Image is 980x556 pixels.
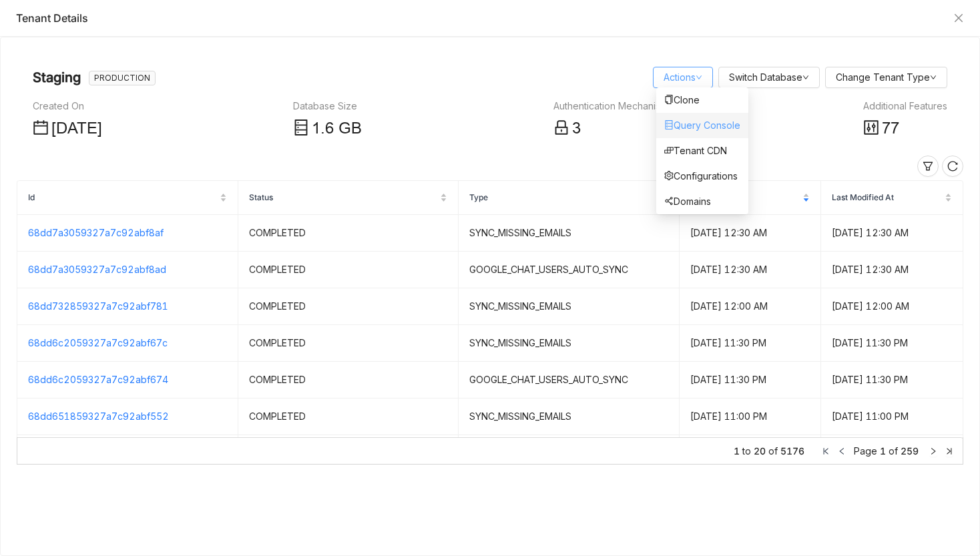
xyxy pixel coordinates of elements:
[459,215,680,252] td: SYNC_MISSING_EMAILS
[780,444,804,459] span: 5176
[718,67,820,88] button: Switch Database
[821,252,963,288] td: [DATE] 12:30 AM
[882,119,899,137] span: 77
[664,196,711,207] a: Domains
[863,99,947,113] div: Additional Features
[312,119,320,137] span: 1
[664,119,740,131] a: Query Console
[459,398,680,435] td: SYNC_MISSING_EMAILS
[680,325,822,362] td: [DATE] 11:30 PM
[680,398,822,435] td: [DATE] 11:00 PM
[553,99,672,113] div: Authentication Mechanisms
[821,362,963,398] td: [DATE] 11:30 PM
[238,435,459,472] td: COMPLETED
[28,410,169,422] a: 68dd651859327a7c92abf552
[754,444,766,459] span: 20
[28,374,168,385] a: 68dd6c2059327a7c92abf674
[901,445,919,457] span: 259
[28,300,168,312] a: 68dd732859327a7c92abf781
[28,264,166,275] a: 68dd7a3059327a7c92abf8ad
[821,325,963,362] td: [DATE] 11:30 PM
[880,445,886,457] span: 1
[742,444,751,459] span: to
[680,288,822,325] td: [DATE] 12:00 AM
[459,325,680,362] td: SYNC_MISSING_EMAILS
[238,398,459,435] td: COMPLETED
[825,67,947,88] button: Change Tenant Type
[821,398,963,435] td: [DATE] 11:00 PM
[293,99,362,113] div: Database Size
[459,288,680,325] td: SYNC_MISSING_EMAILS
[664,170,738,182] a: Configurations
[821,435,963,472] td: [DATE] 10:30 PM
[238,362,459,398] td: COMPLETED
[28,227,164,238] a: 68dd7a3059327a7c92abf8af
[459,362,680,398] td: GOOGLE_CHAT_USERS_AUTO_SYNC
[680,362,822,398] td: [DATE] 11:30 PM
[680,252,822,288] td: [DATE] 12:30 AM
[28,337,168,348] a: 68dd6c2059327a7c92abf67c
[729,71,809,83] a: Switch Database
[572,119,581,137] span: 3
[238,288,459,325] td: COMPLETED
[768,444,778,459] span: of
[89,71,156,85] nz-tag: PRODUCTION
[953,13,964,23] button: Close
[889,445,898,457] span: of
[653,67,713,88] button: Actions
[680,215,822,252] td: [DATE] 12:30 AM
[238,325,459,362] td: COMPLETED
[734,444,740,459] span: 1
[821,215,963,252] td: [DATE] 12:30 AM
[459,252,680,288] td: GOOGLE_CHAT_USERS_AUTO_SYNC
[33,99,102,113] div: Created On
[664,71,702,83] a: Actions
[320,119,362,137] span: .6 GB
[836,71,937,83] a: Change Tenant Type
[680,435,822,472] td: [DATE] 10:30 PM
[664,145,727,156] a: Tenant CDN
[51,119,102,137] span: [DATE]
[16,11,947,25] div: Tenant Details
[854,445,877,457] span: Page
[238,215,459,252] td: COMPLETED
[459,435,680,472] td: SYNC_MISSING_EMAILS
[821,288,963,325] td: [DATE] 12:00 AM
[33,67,81,88] nz-page-header-title: Staging
[664,94,700,105] a: Clone
[238,252,459,288] td: COMPLETED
